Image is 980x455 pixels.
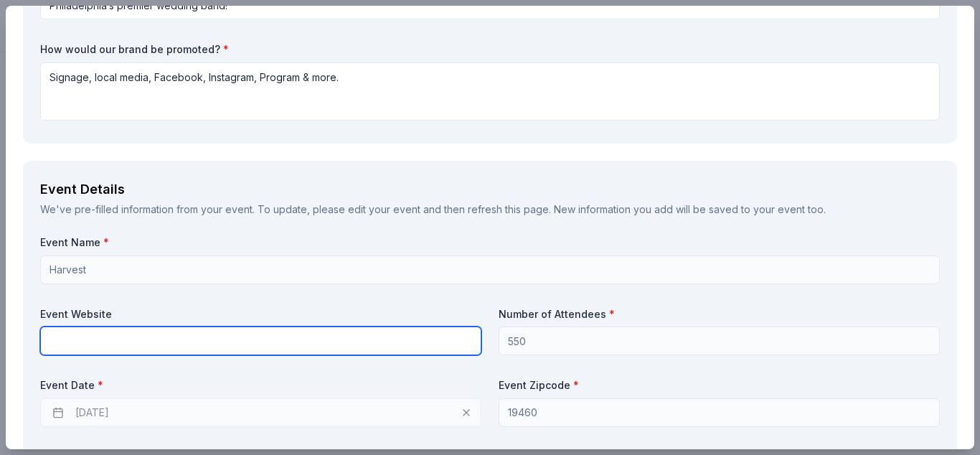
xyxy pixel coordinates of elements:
[499,307,940,322] label: Number of Attendees
[40,307,481,322] label: Event Website
[40,201,940,218] div: We've pre-filled information from your event. To update, please edit your event and then refresh ...
[499,378,940,393] label: Event Zipcode
[40,42,940,57] label: How would our brand be promoted?
[40,235,940,250] label: Event Name
[40,378,481,393] label: Event Date
[40,62,940,121] textarea: Signage, local media, Facebook, Instagram, Program & more.
[40,178,940,201] div: Event Details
